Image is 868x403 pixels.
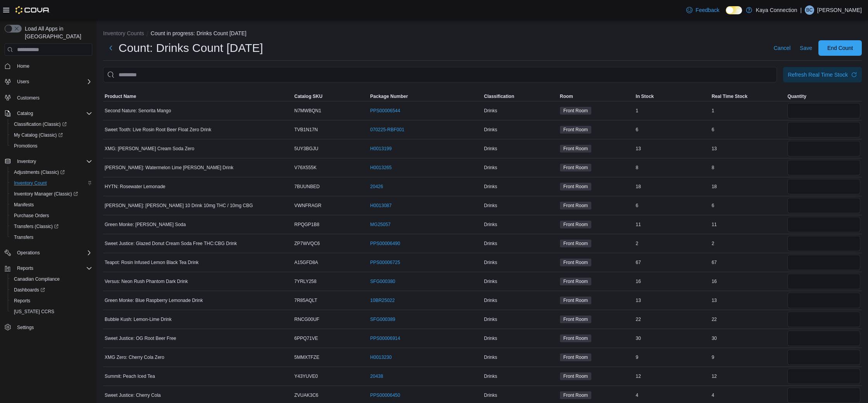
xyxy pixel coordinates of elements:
span: Front Room [560,240,591,247]
span: Front Room [560,202,591,209]
button: Users [14,77,32,86]
button: Promotions [8,141,95,151]
a: Purchase Orders [11,211,52,220]
span: Catalog SKU [294,93,323,99]
span: Front Room [560,353,591,361]
span: [US_STATE] CCRS [14,309,54,315]
div: 1 [634,106,710,115]
button: Quantity [786,92,862,101]
a: Inventory Manager (Classic) [11,189,81,199]
span: Front Room [560,259,591,266]
span: Sweet Tooth: Live Rosin Root Beer Float Zero Drink [105,127,211,133]
a: 070225-RBF001 [370,127,404,133]
span: Dashboards [14,287,45,293]
span: 7BUUNBED [294,183,320,190]
span: Inventory Count [14,180,47,186]
button: Catalog [2,108,95,119]
span: Cancel [773,44,790,52]
a: Canadian Compliance [11,274,63,284]
a: [US_STATE] CCRS [11,307,57,316]
span: Front Room [560,278,591,285]
span: Settings [17,324,34,331]
a: H0013199 [370,146,391,152]
span: Room [560,93,573,99]
div: 2 [710,239,786,248]
span: Purchase Orders [11,211,92,220]
span: RPQGP1B8 [294,221,320,228]
a: 20438 [370,373,383,379]
span: XMG: [PERSON_NAME] Cream Soda Zero [105,146,194,152]
div: 16 [710,277,786,286]
span: Inventory [17,158,36,165]
span: V76X555K [294,165,317,171]
span: Save [800,44,812,52]
span: A15GFD8A [294,259,318,266]
div: 6 [634,201,710,210]
a: Classification (Classic) [11,120,70,129]
span: Reports [14,264,92,273]
span: 5UY3BGJU [294,146,319,152]
span: Home [17,63,29,69]
span: Drinks [484,108,497,114]
div: 4 [634,391,710,400]
div: 30 [634,334,710,343]
span: Reports [17,265,33,271]
span: Sweet Justice: Glazed Donut Cream Soda Free THC:CBG Drink [105,240,237,247]
span: Manifests [11,200,92,209]
h1: Count: Drinks Count [DATE] [119,40,263,56]
span: Front Room [560,334,591,342]
span: TVB1N17N [294,127,318,133]
span: Second Nature: Senorita Mango [105,108,171,114]
span: BC [806,5,813,15]
span: Front Room [563,354,588,361]
span: Transfers (Classic) [11,222,92,231]
span: Drinks [484,297,497,304]
div: 11 [634,220,710,229]
span: Home [14,61,92,71]
span: Inventory Manager (Classic) [14,191,78,197]
span: Purchase Orders [14,213,49,219]
span: Inventory [14,157,92,166]
div: 12 [710,372,786,381]
div: Brian Carto [805,5,814,15]
span: Front Room [563,202,588,209]
button: Inventory Count [8,178,95,189]
div: 6 [634,125,710,134]
div: 18 [634,182,710,191]
button: Users [2,76,95,87]
p: Kaya Connection [756,5,797,15]
a: SFG000380 [370,278,395,285]
a: Reports [11,296,33,305]
span: Drinks [484,240,497,247]
span: Drinks [484,146,497,152]
span: Feedback [696,6,719,14]
div: Refresh Real Time Stock [788,71,848,79]
span: Front Room [560,145,591,153]
span: Drinks [484,183,497,190]
span: Load All Apps in [GEOGRAPHIC_DATA] [22,25,92,40]
a: H0013230 [370,354,391,360]
button: Inventory [14,157,39,166]
span: Front Room [563,126,588,133]
span: XMG Zero: Cherry Cola Zero [105,354,164,360]
a: Transfers (Classic) [11,222,62,231]
button: Cancel [770,40,794,56]
span: ZVUAK3C6 [294,392,319,398]
span: Front Room [563,373,588,380]
a: Transfers [11,233,36,242]
span: Front Room [563,259,588,266]
span: Drinks [484,165,497,171]
button: Inventory Counts [103,30,144,36]
div: 8 [710,163,786,172]
a: Inventory Manager (Classic) [8,189,95,199]
span: Front Room [560,316,591,323]
span: Sweet Justice: OG Root Beer Free [105,335,176,341]
span: Drinks [484,354,497,360]
button: Canadian Compliance [8,274,95,285]
button: Classification [482,92,558,101]
span: [PERSON_NAME]: [PERSON_NAME] 10 Drink 10mg THC / 10mg CBG [105,202,253,209]
span: 5MMXTFZE [294,354,320,360]
nav: Complex example [5,57,92,353]
span: [PERSON_NAME]: Watermelon Lime [PERSON_NAME] Drink [105,165,233,171]
span: Package Number [370,93,408,99]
